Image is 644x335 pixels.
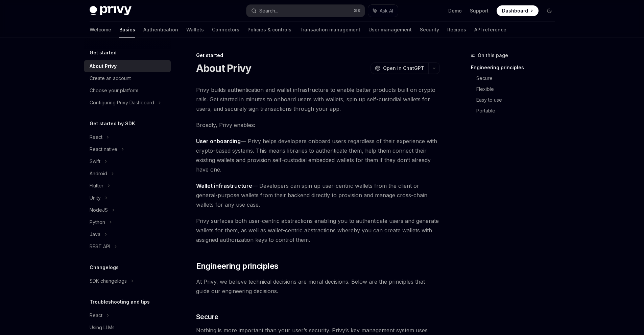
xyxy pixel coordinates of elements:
[497,5,539,16] a: Dashboard
[368,22,412,38] a: User management
[90,62,117,70] div: About Privy
[368,5,398,17] button: Ask AI
[259,7,278,15] div: Search...
[470,7,488,14] a: Support
[300,22,360,38] a: Transaction management
[90,182,103,190] div: Flutter
[84,84,171,97] a: Choose your platform
[90,157,100,165] div: Swift
[474,22,506,38] a: API reference
[246,5,365,17] button: Search...⌘K
[90,6,132,16] img: dark logo
[90,86,138,95] div: Choose your platform
[90,218,105,226] div: Python
[90,22,111,38] a: Welcome
[448,7,462,14] a: Demo
[212,22,239,38] a: Connectors
[84,60,171,72] a: About Privy
[90,120,135,128] h5: Get started by SDK
[90,74,131,82] div: Create an account
[90,194,101,202] div: Unity
[502,7,528,14] span: Dashboard
[90,324,115,332] div: Using LLMs
[247,22,291,38] a: Policies & controls
[90,277,127,285] div: SDK changelogs
[90,99,154,107] div: Configuring Privy Dashboard
[90,49,117,57] h5: Get started
[90,230,100,238] div: Java
[90,145,117,153] div: React native
[90,263,119,272] h5: Changelogs
[354,8,361,14] span: ⌘ K
[90,242,110,251] div: REST API
[186,22,204,38] a: Wallets
[119,22,135,38] a: Basics
[90,311,102,319] div: React
[143,22,178,38] a: Authentication
[90,170,107,178] div: Android
[90,133,102,141] div: React
[447,22,466,38] a: Recipes
[90,298,150,306] h5: Troubleshooting and tips
[84,72,171,84] a: Create an account
[544,5,555,16] button: Toggle dark mode
[380,7,393,14] span: Ask AI
[420,22,439,38] a: Security
[84,321,171,334] a: Using LLMs
[90,206,108,214] div: NodeJS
